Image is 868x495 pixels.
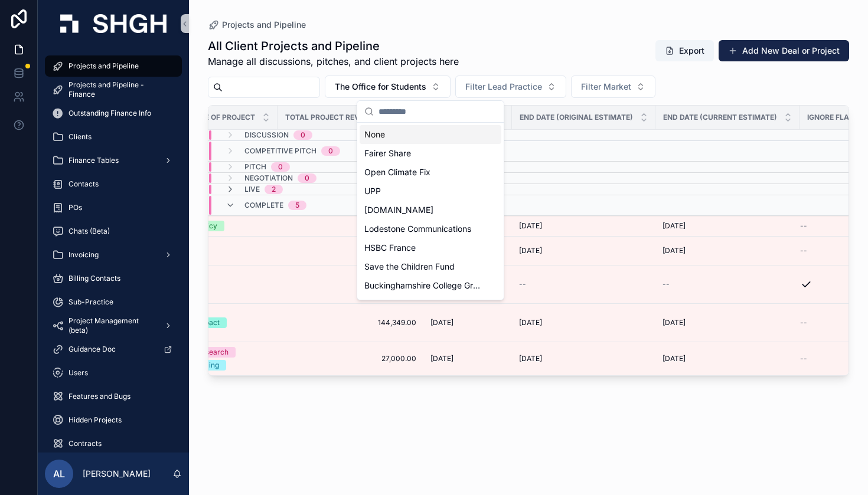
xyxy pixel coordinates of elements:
[190,113,255,122] span: Type of Project
[68,132,92,142] span: Clients
[68,368,88,378] span: Users
[519,246,542,255] span: [DATE]
[45,291,182,313] a: Sub-Practice
[68,203,82,212] span: POs
[519,280,648,289] a: --
[430,318,453,327] span: [DATE]
[83,468,151,480] p: [PERSON_NAME]
[364,299,482,310] span: Institute for the Future of Work
[519,318,648,327] a: [DATE]
[800,318,807,327] span: --
[328,146,333,156] div: 0
[655,40,714,61] button: Export
[301,130,305,140] div: 0
[190,317,270,328] a: Impact
[663,318,686,327] span: [DATE]
[285,280,416,289] a: 144,349.00
[68,392,130,401] span: Features and Bugs
[519,221,542,231] span: [DATE]
[571,76,655,98] button: Select Button
[285,113,401,122] span: Total Project Revenue (LCU)
[364,223,471,235] span: Lodestone Communications
[45,150,182,171] a: Finance Tables
[364,242,416,254] span: HSBC France
[244,173,293,183] span: Negotiation
[244,146,316,156] span: Competitive Pitch
[68,109,151,118] span: Outstanding Finance Info
[335,81,426,93] span: The Office for Students
[68,80,170,99] span: Projects and Pipeline - Finance
[244,130,289,140] span: Discussion
[45,339,182,360] a: Guidance Doc
[208,38,459,54] h1: All Client Projects and Pipeline
[520,113,633,122] span: End Date (Original Estimate)
[38,47,189,453] div: scrollable content
[53,467,65,481] span: AL
[519,221,648,231] a: [DATE]
[197,347,229,358] div: Research
[364,204,433,216] span: [DOMAIN_NAME]
[45,433,182,454] a: Contracts
[325,76,451,98] button: Select Button
[45,79,182,100] a: Projects and Pipeline - Finance
[190,347,270,371] a: ResearchPolling
[285,221,416,231] span: 35,500.00
[663,221,792,231] a: [DATE]
[800,354,807,363] span: --
[357,123,504,300] div: Suggestions
[285,318,416,327] span: 144,349.00
[663,354,686,363] span: [DATE]
[719,40,849,61] button: Add New Deal or Project
[45,197,182,218] a: POs
[663,113,777,122] span: End Date (Current Estimate)
[68,250,99,260] span: Invoicing
[519,354,648,363] a: [DATE]
[364,147,411,159] span: Fairer Share
[244,201,283,210] span: Complete
[208,54,459,68] span: Manage all discussions, pitches, and client projects here
[68,156,119,165] span: Finance Tables
[68,274,120,283] span: Billing Contacts
[663,354,792,363] a: [DATE]
[68,61,139,71] span: Projects and Pipeline
[285,354,416,363] span: 27,000.00
[455,76,566,98] button: Select Button
[190,221,270,231] a: Policy
[244,185,260,194] span: Live
[663,318,792,327] a: [DATE]
[68,227,110,236] span: Chats (Beta)
[45,386,182,407] a: Features and Bugs
[663,246,686,255] span: [DATE]
[519,280,526,289] span: --
[208,19,306,31] a: Projects and Pipeline
[360,125,501,144] div: None
[800,221,807,231] span: --
[222,19,306,31] span: Projects and Pipeline
[519,354,542,363] span: [DATE]
[285,246,416,255] a: 8,500.00
[663,280,670,289] span: --
[663,246,792,255] a: [DATE]
[519,246,648,255] a: [DATE]
[465,81,542,93] span: Filter Lead Practice
[45,409,182,431] a: Hidden Projects
[581,81,631,93] span: Filter Market
[364,166,430,178] span: Open Climate Fix
[364,280,482,291] span: Buckinghamshire College Group
[430,354,505,363] a: [DATE]
[45,362,182,383] a: Users
[45,315,182,336] a: Project Management (beta)
[68,297,113,307] span: Sub-Practice
[272,185,276,194] div: 2
[305,173,309,183] div: 0
[68,439,102,448] span: Contracts
[278,162,283,172] div: 0
[364,261,455,273] span: Save the Children Fund
[430,318,505,327] a: [DATE]
[807,113,854,122] span: Ignore Flag
[68,415,122,425] span: Hidden Projects
[68,179,99,189] span: Contacts
[45,55,182,77] a: Projects and Pipeline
